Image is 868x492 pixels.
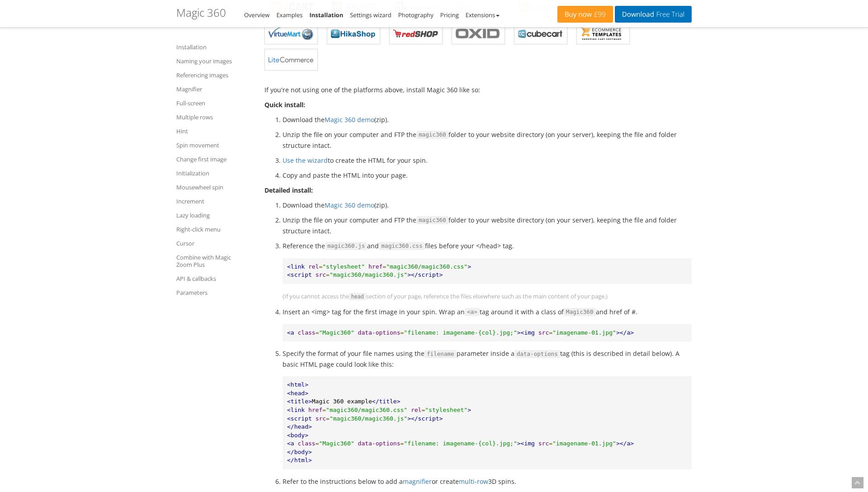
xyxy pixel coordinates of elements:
[176,196,253,207] a: Increment
[465,308,480,316] span: <a>
[616,440,634,447] span: ></a>
[316,415,326,422] span: src
[319,329,354,336] span: "Magic360"
[176,56,253,66] a: Naming your images
[467,263,471,270] span: >
[549,440,552,447] span: =
[316,440,319,447] span: =
[176,224,253,235] a: Right-click menu
[176,98,253,109] a: Full-screen
[425,350,457,358] span: filename
[319,440,354,447] span: "Magic360"
[176,126,253,137] a: Hint
[264,85,692,95] p: If you're not using one of the platforms above, install Magic 360 like so:
[592,11,606,18] span: £99
[283,114,692,125] li: Download the (zip).
[393,27,439,40] b: Magic 360 for redSHOP
[425,407,467,413] span: "stylesheet"
[176,112,253,123] a: Multiple rows
[264,100,305,109] strong: Quick install:
[400,329,404,336] span: =
[466,11,500,19] a: Extensions
[264,186,313,194] strong: Detailed install:
[283,200,692,210] li: Download the (zip).
[440,11,459,19] a: Pricing
[379,242,425,250] span: magic360.css
[287,449,312,455] span: </body>
[287,390,308,397] span: <head>
[312,398,372,405] span: Magic 360 example
[326,407,407,413] span: "magic360/magic360.css"
[176,140,253,151] a: Spin movement
[330,415,407,422] span: "magic360/magic360.js"
[349,293,366,300] span: head
[283,170,692,180] li: Copy and paste the HTML into your page.
[264,49,318,71] a: Magic 360 for LiteCommerce
[514,23,567,44] a: Magic 360 for CubeCart
[552,329,616,336] span: "imagename-01.jpg"
[389,23,443,44] a: Magic 360 for redSHOP
[407,415,443,422] span: ></script>
[404,329,517,336] span: "filename: imagename-{col}.jpg;"
[283,348,692,469] li: Specify the format of your file names using the parameter inside a tag (this is described in deta...
[517,329,535,336] span: ><img
[316,271,326,278] span: src
[297,329,315,336] span: class
[308,407,322,413] span: href
[287,398,312,405] span: <title>
[283,476,692,487] li: Refer to the instructions below to add a or create 3D spins.
[309,11,343,19] a: Installation
[372,398,401,405] span: </title>
[283,292,608,300] span: (If you cannot access the section of your page, reference the files elsewhere such as the main co...
[576,23,630,44] a: Magic 360 for ecommerce Templates
[283,156,328,165] a: Use the wizard
[382,263,386,270] span: =
[400,440,404,447] span: =
[403,477,432,486] a: magnifier
[269,27,314,40] b: Magic 360 for VirtueMart
[287,329,294,336] span: <a
[176,42,253,52] a: Installation
[176,252,253,270] a: Combine with Magic Zoom Plus
[287,423,312,430] span: </head>
[316,329,319,336] span: =
[176,287,253,298] a: Parameters
[325,242,367,250] span: magic360.js
[322,407,326,413] span: =
[517,440,535,447] span: ><img
[287,263,305,270] span: <link
[325,201,374,209] a: Magic 360 demo
[283,241,692,251] p: Reference the and files before your </head> tag.
[176,7,226,19] h1: Magic 360
[322,263,365,270] span: "stylesheet"
[416,216,448,224] span: magic360
[308,263,319,270] span: rel
[358,329,401,336] span: data-options
[538,329,549,336] span: src
[176,273,253,284] a: API & callbacks
[176,238,253,249] a: Cursor
[269,53,314,66] b: Magic 360 for LiteCommerce
[538,440,549,447] span: src
[456,27,501,40] b: Magic 360 for OXID
[276,11,302,19] a: Examples
[287,271,312,278] span: <script
[283,215,692,236] li: Unzip the file on your computer and FTP the folder to your website directory (on your server), ke...
[386,263,467,270] span: "magic360/magic360.css"
[326,271,330,278] span: =
[557,6,613,23] a: Buy now£99
[176,70,253,80] a: Referencing images
[330,271,407,278] span: "magic360/magic360.js"
[368,263,382,270] span: href
[283,155,692,166] li: to create the HTML for your spin.
[331,27,376,40] b: Magic 360 for HikaShop
[358,440,401,447] span: data-options
[176,84,253,95] a: Magnifier
[616,329,634,336] span: ></a>
[514,350,560,358] span: data-options
[287,440,294,447] span: <a
[407,271,443,278] span: ></script>
[176,182,253,193] a: Mousewheel spin
[287,457,312,464] span: </html>
[176,154,253,165] a: Change first image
